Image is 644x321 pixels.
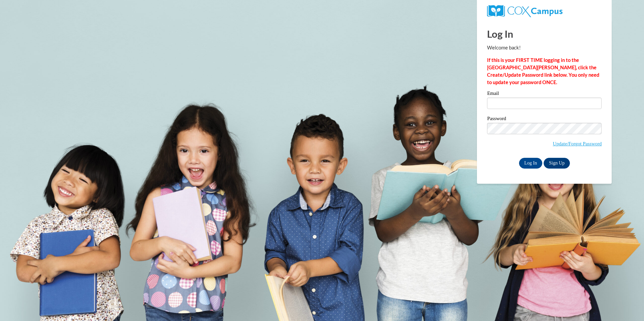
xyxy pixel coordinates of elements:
a: Update/Forgot Password [553,141,602,146]
input: Log In [519,158,543,169]
a: COX Campus [487,8,562,13]
img: COX Campus [487,5,562,17]
h1: Log In [487,27,602,41]
strong: If this is your FIRST TIME logging in to the [GEOGRAPHIC_DATA][PERSON_NAME], click the Create/Upd... [487,57,599,85]
label: Password [487,116,602,123]
a: Sign Up [544,158,570,169]
label: Email [487,91,602,98]
p: Welcome back! [487,44,602,51]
